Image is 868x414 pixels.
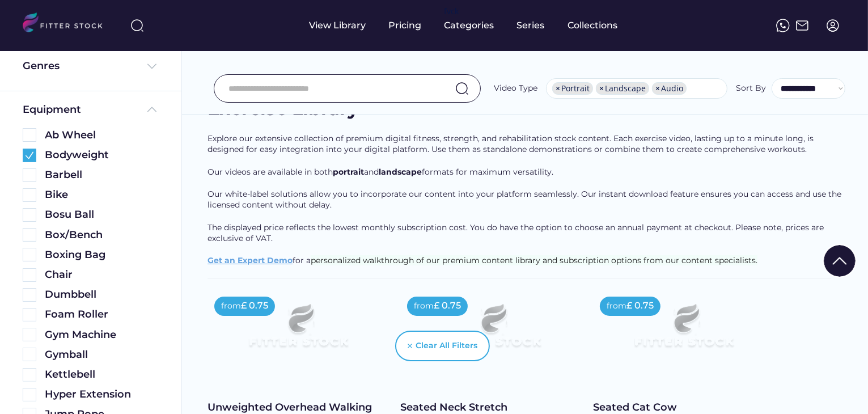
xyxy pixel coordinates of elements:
img: Rectangle%205126.svg [23,308,36,322]
div: fvck [444,6,459,17]
div: Foam Roller [45,307,159,322]
img: Rectangle%205126.svg [23,128,36,142]
img: Frame%2079%20%281%29.svg [226,290,371,371]
div: Boxing Bag [45,248,159,262]
img: Frame%20%285%29.svg [145,103,159,116]
img: Rectangle%205126.svg [23,328,36,341]
img: Frame%2051.svg [795,19,809,32]
img: Frame%2079%20%281%29.svg [418,290,564,371]
span: personalized walkthrough of our premium content library and subscription options from our content... [311,255,757,265]
span: Our videos are available in both [208,167,333,177]
li: Audio [652,82,687,95]
img: Rectangle%205126.svg [23,348,36,361]
a: Get an Expert Demo [208,255,293,265]
img: LOGO.svg [23,12,112,36]
div: Chair [45,268,159,282]
div: Ab Wheel [45,128,159,142]
div: Collections [568,19,618,32]
span: Our white-label solutions allow you to incorporate our content into your platform seamlessly. Our... [208,189,844,210]
img: Rectangle%205126.svg [23,368,36,382]
img: Rectangle%205126.svg [23,268,36,282]
img: profile-circle.svg [826,19,840,32]
span: × [556,85,560,92]
div: Bosu Ball [45,208,159,222]
img: Rectangle%205126.svg [23,288,36,302]
img: Rectangle%205126.svg [23,168,36,182]
div: Bodyweight [45,148,159,162]
img: Rectangle%205126.svg [23,208,36,222]
span: landscape [379,167,422,177]
div: from [414,301,434,312]
img: Group%201000002360.svg [23,149,36,162]
img: Vector%20%281%29.svg [408,344,412,348]
div: from [221,301,241,312]
div: £ 0.75 [241,299,268,312]
div: Barbell [45,168,159,182]
div: Equipment [23,103,81,117]
img: Rectangle%205126.svg [23,228,36,242]
img: Frame%2079%20%281%29.svg [611,290,756,371]
div: Gymball [45,348,159,362]
div: Genres [23,59,60,73]
img: Rectangle%205126.svg [23,388,36,402]
div: from [607,301,626,312]
img: search-normal%203.svg [130,19,144,32]
span: and [364,167,379,177]
div: Hyper Extension [45,387,159,402]
img: Rectangle%205126.svg [23,188,36,202]
div: Dumbbell [45,288,159,302]
div: Video Type [494,83,537,94]
div: for a [208,133,842,278]
div: Box/Bench [45,228,159,242]
div: £ 0.75 [626,299,654,312]
span: formats for maximum versatility. [422,167,553,177]
img: search-normal.svg [455,82,469,95]
div: Categories [444,19,494,32]
div: View Library [310,19,366,32]
img: Frame%20%284%29.svg [145,60,159,73]
div: Clear All Filters [416,340,478,352]
div: Sort By [736,83,766,94]
div: Gym Machine [45,328,159,342]
li: Portrait [552,82,593,95]
div: Series [517,19,545,32]
img: Rectangle%205126.svg [23,248,36,261]
div: Bike [45,188,159,202]
div: Pricing [389,19,422,32]
span: The displayed price reflects the lowest monthly subscription cost. You do have the option to choo... [208,222,826,244]
div: £ 0.75 [434,299,461,312]
div: Kettlebell [45,367,159,382]
span: × [655,85,660,92]
span: Explore our extensive collection of premium digital fitness, strength, and rehabilitation stock c... [208,133,816,155]
span: × [599,85,604,92]
img: Group%201000002322%20%281%29.svg [824,245,856,277]
span: portrait [333,167,364,177]
li: Landscape [596,82,649,95]
img: meteor-icons_whatsapp%20%281%29.svg [776,19,790,32]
